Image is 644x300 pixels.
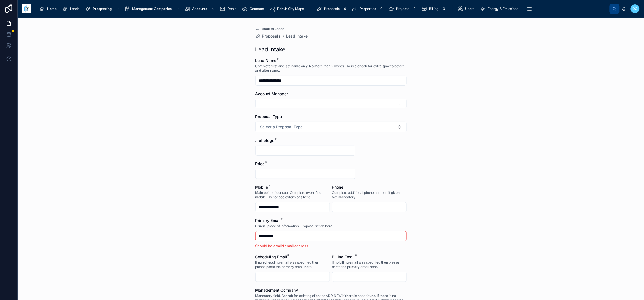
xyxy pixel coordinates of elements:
span: If no billing email was specified then please paste the primary email here. [332,260,407,269]
button: Select Button [255,122,407,132]
a: Management Companies [123,4,183,14]
span: Price [255,161,265,166]
a: Prospecting [83,4,123,14]
span: Proposal Type [255,114,282,119]
a: Deals [218,4,240,14]
span: Prospecting [93,7,112,11]
li: Should be a valid email address [255,243,407,249]
span: Projects [396,7,409,11]
span: Mobile [255,185,268,189]
a: Lead Intake [286,33,308,39]
span: Accounts [192,7,207,11]
h1: Lead Intake [255,46,286,53]
span: Account Manager [255,91,288,96]
span: Primary Email [255,218,281,223]
span: If no scheduling email was specified then please paste the primary email here. [255,260,330,269]
div: 0 [411,6,418,12]
a: Leads [61,4,83,14]
div: scrollable content [36,3,610,15]
span: Contacts [250,7,264,11]
span: Main point of contact. Complete even if not mobile. Do not add extensions here. [255,191,330,199]
span: Management Company [255,288,298,292]
span: Billing Email [332,254,355,259]
span: Complete first and last name only. No more than 2 words. Double check for extra spaces before and... [255,64,407,73]
span: Proposals [324,7,340,11]
span: Properties [360,7,376,11]
a: Billing0 [420,4,449,14]
span: Leads [70,7,79,11]
span: Select a Proposal Type [260,124,303,130]
a: Home [38,4,61,14]
a: Proposals0 [315,4,350,14]
a: Users [456,4,478,14]
span: Back to Leads [262,27,284,31]
span: Scheduling Email [255,254,287,259]
span: # of bldgs [255,138,275,143]
a: Accounts [183,4,218,14]
a: Rehub City Maps [268,4,308,14]
a: Proposals [255,33,281,39]
span: Crucial piece of information. Proposal sends here. [255,224,334,228]
span: DG [633,7,638,11]
span: Home [47,7,57,11]
span: Billing [429,7,438,11]
span: Proposals [262,33,281,39]
span: Complete additional phone number, if given. Not mandatory. [332,191,407,199]
a: Energy & Emissions [478,4,522,14]
span: Phone [332,185,344,189]
img: App logo [22,4,31,13]
div: 0 [342,6,349,12]
div: 0 [441,6,447,12]
span: Energy & Emissions [488,7,518,11]
span: Users [465,7,475,11]
button: Select Button [255,99,407,108]
span: Rehub City Maps [277,7,304,11]
span: Lead Name [255,58,277,63]
span: Management Companies [132,7,172,11]
a: Contacts [240,4,268,14]
a: Projects0 [387,4,420,14]
a: Back to Leads [255,27,284,31]
a: Properties0 [350,4,387,14]
div: 0 [378,6,385,12]
span: Deals [227,7,236,11]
